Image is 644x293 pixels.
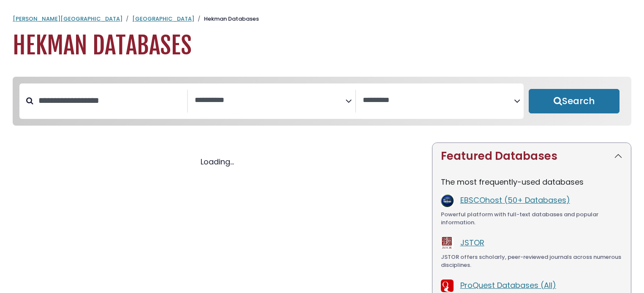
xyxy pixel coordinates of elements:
[195,96,346,105] textarea: Search
[13,77,631,126] nav: Search filters
[13,15,631,23] nav: breadcrumb
[529,89,620,113] button: Submit for Search Results
[13,32,631,60] h1: Hekman Databases
[441,176,622,188] p: The most frequently-used databases
[363,96,514,105] textarea: Search
[432,143,631,169] button: Featured Databases
[460,280,556,290] a: ProQuest Databases (All)
[132,15,194,23] a: [GEOGRAPHIC_DATA]
[13,15,122,23] a: [PERSON_NAME][GEOGRAPHIC_DATA]
[460,195,570,205] a: EBSCOhost (50+ Databases)
[441,210,622,227] div: Powerful platform with full-text databases and popular information.
[194,15,259,23] li: Hekman Databases
[13,156,422,167] div: Loading...
[33,94,187,108] input: Search database by title or keyword
[441,253,622,269] div: JSTOR offers scholarly, peer-reviewed journals across numerous disciplines.
[460,237,484,248] a: JSTOR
